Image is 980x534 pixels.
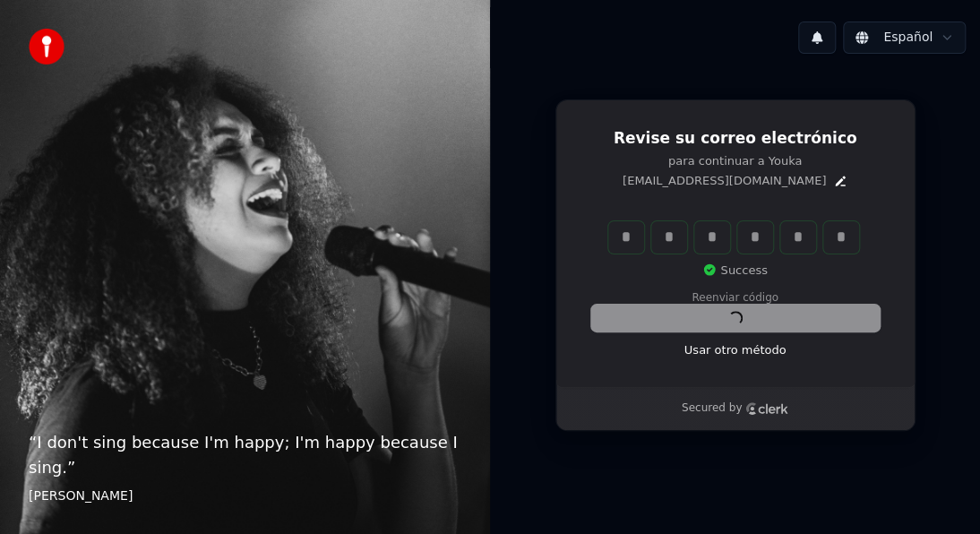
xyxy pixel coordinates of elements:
footer: [PERSON_NAME] [29,487,461,505]
div: Verification code input [605,218,863,257]
button: Edit [833,174,847,188]
p: [EMAIL_ADDRESS][DOMAIN_NAME] [623,173,826,189]
p: “ I don't sing because I'm happy; I'm happy because I sing. ” [29,430,461,480]
p: Success [702,263,767,279]
img: youka [29,29,64,65]
p: Secured by [682,401,742,416]
p: para continuar a Youka [591,153,880,169]
h1: Revise su correo electrónico [591,128,880,150]
a: Clerk logo [745,402,788,415]
a: Usar otro método [684,342,787,358]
